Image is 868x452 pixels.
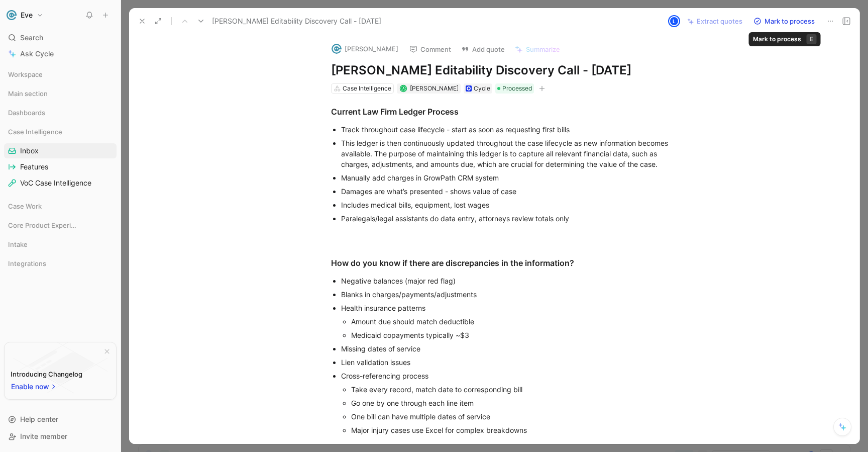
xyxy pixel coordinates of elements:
[807,34,817,44] div: E
[4,237,117,252] div: Intake
[4,218,117,233] div: Core Product Experience
[405,42,456,56] button: Comment
[4,159,117,174] a: Features
[341,213,679,224] div: Paralegals/legal assistants do data entry, attorneys review totals only
[341,289,679,300] div: Blanks in charges/payments/adjustments
[11,381,50,393] span: Enable now
[4,8,46,22] button: EveEve
[4,412,117,427] div: Help center
[8,108,45,118] span: Dashboards
[13,342,107,394] img: bg-BLZuj68n.svg
[400,86,406,92] div: A
[495,83,534,94] div: Processed
[510,42,565,56] button: Summarize
[343,83,391,94] div: Case Intelligence
[8,258,46,268] span: Integrations
[20,162,48,172] span: Features
[4,143,117,158] a: Inbox
[20,32,43,44] span: Search
[8,69,43,79] span: Workspace
[332,44,342,54] img: logo
[351,330,679,340] div: Medicaid copayments typically ~$3
[4,30,117,45] div: Search
[683,14,747,28] button: Extract quotes
[8,127,62,137] span: Case Intelligence
[341,124,679,135] div: Track throughout case lifecycle - start as soon as requesting first bills
[20,432,67,440] span: Invite member
[351,425,679,435] div: Major injury cases use Excel for complex breakdowns
[341,200,679,210] div: Includes medical bills, equipment, lost wages
[331,62,679,78] h1: [PERSON_NAME] Editability Discovery Call - [DATE]
[20,48,54,60] span: Ask Cycle
[331,106,679,118] div: Current Law Firm Ledger Process
[341,343,679,354] div: Missing dates of service
[341,139,670,168] span: This ledger is then continuously updated throughout the case lifecycle as new information becomes...
[8,220,77,230] span: Core Product Experience
[4,429,117,444] div: Invite member
[351,398,679,408] div: Go one by one through each line item
[341,371,679,381] div: Cross-referencing process
[327,41,403,56] button: logo[PERSON_NAME]
[4,199,117,214] div: Case Work
[7,10,17,20] img: Eve
[4,124,117,139] div: Case Intelligence
[410,84,459,92] span: [PERSON_NAME]
[4,218,117,236] div: Core Product Experience
[4,86,117,104] div: Main section
[457,42,509,56] button: Add quote
[8,239,28,249] span: Intake
[11,368,82,380] div: Introducing Changelog
[11,380,58,393] button: Enable now
[341,186,679,197] div: Damages are what’s presented - shows value of case
[4,256,117,274] div: Integrations
[4,86,117,101] div: Main section
[341,276,679,286] div: Negative balances (major red flag)
[4,175,117,191] a: VoC Case Intelligence
[351,316,679,327] div: Amount due should match deductible
[351,411,679,422] div: One bill can have multiple dates of service
[8,201,42,211] span: Case Work
[212,15,381,27] span: [PERSON_NAME] Editability Discovery Call - [DATE]
[4,237,117,255] div: Intake
[4,67,117,82] div: Workspace
[341,172,679,183] div: Manually add charges in GrowPath CRM system
[351,384,679,395] div: Take every record, match date to corresponding bill
[474,83,490,94] div: Cycle
[669,16,679,26] div: L
[4,199,117,217] div: Case Work
[753,34,801,44] div: Mark to process
[20,415,58,423] span: Help center
[8,88,48,99] span: Main section
[526,45,560,54] span: Summarize
[20,178,91,188] span: VoC Case Intelligence
[20,146,39,156] span: Inbox
[341,357,679,368] div: Lien validation issues
[341,303,679,313] div: Health insurance patterns
[331,257,679,269] div: How do you know if there are discrepancies in the information?
[4,46,117,61] a: Ask Cycle
[749,14,819,28] button: Mark to process
[4,105,117,120] div: Dashboards
[4,124,117,191] div: Case IntelligenceInboxFeaturesVoC Case Intelligence
[4,256,117,271] div: Integrations
[21,11,33,20] h1: Eve
[502,83,532,94] span: Processed
[4,105,117,123] div: Dashboards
